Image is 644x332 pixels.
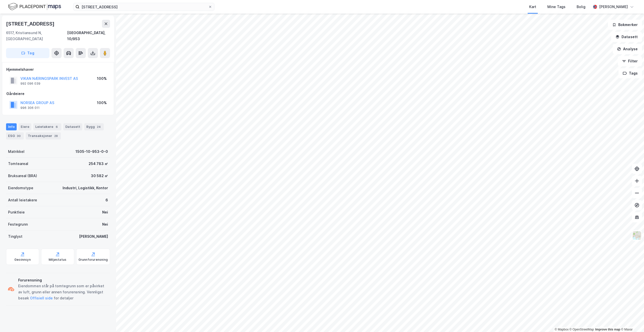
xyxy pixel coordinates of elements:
[618,56,642,66] button: Filter
[18,283,108,301] div: Eiendommen står på tomtegrunn som er påvirket av luft, grunn eller annen forurensning. Vennligst ...
[96,124,102,129] div: 24
[8,149,24,155] div: Matrikkel
[75,149,108,155] div: 1505-10-953-0-0
[632,231,642,240] img: Z
[8,209,25,215] div: Punktleie
[6,30,67,42] div: 6517, Kristiansund N, [GEOGRAPHIC_DATA]
[105,197,108,203] div: 6
[89,161,108,167] div: 254 783 ㎡
[79,3,208,11] input: Søk på adresse, matrikkel, gårdeiere, leietakere eller personer
[54,124,59,129] div: 6
[6,20,56,28] div: [STREET_ADDRESS]
[16,133,22,138] div: 30
[78,258,108,262] div: Grunnforurensning
[619,68,642,78] button: Tags
[6,66,110,73] div: Hjemmelshaver
[20,82,40,86] div: 992 096 039
[18,277,108,283] div: Forurensning
[6,132,24,139] div: ESG
[14,258,31,262] div: Geoinnsyn
[8,185,33,191] div: Eiendomstype
[97,100,107,106] div: 100%
[63,123,82,130] div: Datasett
[20,106,40,110] div: 996 306 011
[555,328,569,331] a: Mapbox
[8,161,28,167] div: Tomteareal
[49,258,66,262] div: Miljøstatus
[613,44,642,54] button: Analyse
[619,308,644,332] iframe: Chat Widget
[8,2,61,11] img: logo.f888ab2527a4732fd821a326f86c7f29.svg
[53,133,59,138] div: 28
[599,4,628,10] div: [PERSON_NAME]
[79,233,108,240] div: [PERSON_NAME]
[102,209,108,215] div: Nei
[595,328,620,331] a: Improve this map
[91,173,108,179] div: 30 582 ㎡
[26,132,61,139] div: Transaksjoner
[84,123,104,130] div: Bygg
[547,4,566,10] div: Mine Tags
[570,328,594,331] a: OpenStreetMap
[19,123,31,130] div: Eiere
[611,32,642,42] button: Datasett
[8,197,37,203] div: Antall leietakere
[6,48,49,58] button: Tag
[97,76,107,82] div: 100%
[8,221,28,227] div: Festegrunn
[8,233,22,240] div: Tinglyst
[6,91,110,97] div: Gårdeiere
[608,20,642,30] button: Bokmerker
[577,4,585,10] div: Bolig
[67,30,110,42] div: [GEOGRAPHIC_DATA], 10/953
[6,123,17,130] div: Info
[529,4,536,10] div: Kart
[8,173,37,179] div: Bruksareal (BRA)
[102,221,108,227] div: Nei
[63,185,108,191] div: Industri, Logistikk, Kontor
[33,123,61,130] div: Leietakere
